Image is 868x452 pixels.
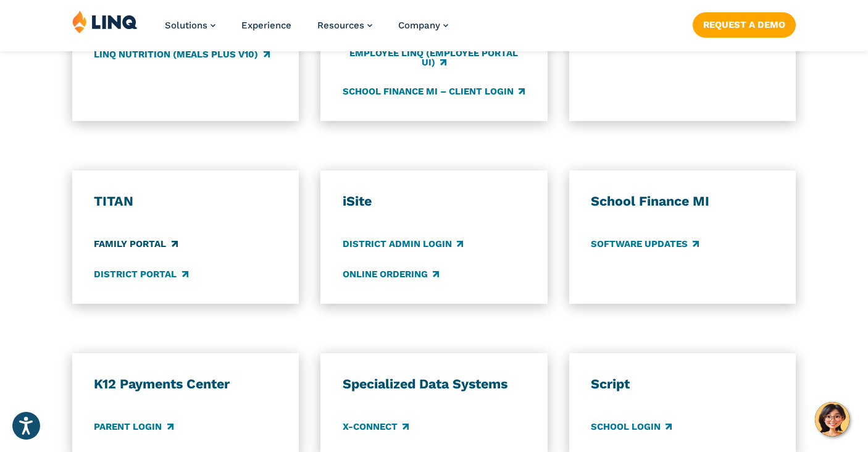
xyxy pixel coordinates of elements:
[343,237,463,251] a: District Admin Login
[343,375,526,393] h3: Specialized Data Systems
[165,10,448,51] nav: Primary Navigation
[693,12,796,37] a: Request a Demo
[591,193,774,210] h3: School Finance MI
[94,268,188,282] a: District Portal
[398,20,448,31] a: Company
[241,20,291,31] a: Experience
[343,48,526,68] a: Employee LINQ (Employee Portal UI)
[165,20,207,31] span: Solutions
[591,237,699,251] a: Software Updates
[94,48,269,62] a: LINQ Nutrition (Meals Plus v10)
[165,20,215,31] a: Solutions
[94,375,277,393] h3: K12 Payments Center
[815,402,849,437] button: Hello, have a question? Let’s chat.
[343,420,409,433] a: X-Connect
[693,10,796,37] nav: Button Navigation
[343,85,525,99] a: School Finance MI – Client Login
[591,375,774,393] h3: Script
[94,420,173,433] a: Parent Login
[343,268,439,282] a: Online Ordering
[94,193,277,210] h3: TITAN
[317,20,372,31] a: Resources
[94,237,177,251] a: Family Portal
[591,420,672,433] a: School Login
[398,20,440,31] span: Company
[343,193,526,210] h3: iSite
[72,10,138,33] img: LINQ | K‑12 Software
[317,20,364,31] span: Resources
